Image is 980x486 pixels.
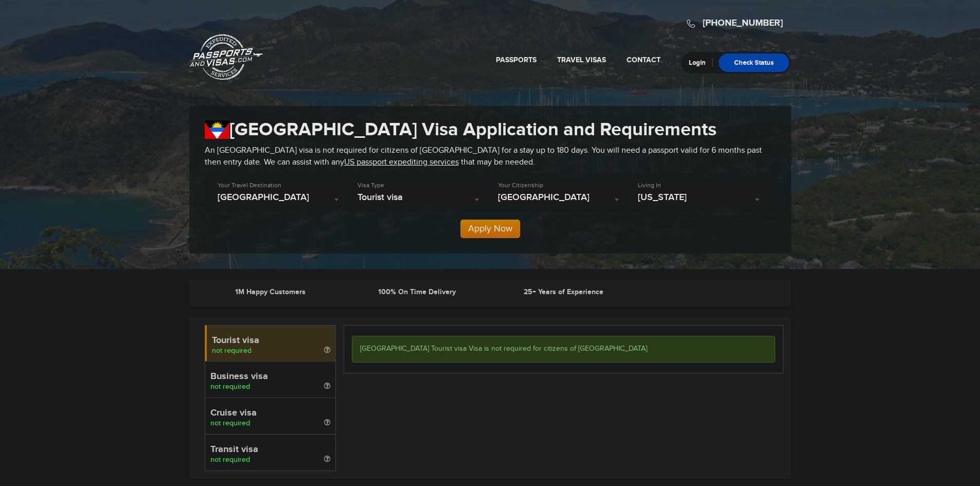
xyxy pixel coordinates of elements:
[689,59,713,67] a: Login
[205,119,776,141] h1: [GEOGRAPHIC_DATA] Visa Application and Requirements
[638,192,763,203] span: California
[498,192,623,203] span: United States
[352,336,775,363] div: [GEOGRAPHIC_DATA] Tourist visa Visa is not required for citizens of [GEOGRAPHIC_DATA]
[235,287,306,296] strong: 1M Happy Customers
[218,192,343,207] span: Antigua and Barbuda
[210,372,330,382] h4: Business visa
[627,56,661,64] a: Contact
[524,287,603,296] strong: 25+ Years of Experience
[190,34,263,80] a: Passports & [DOMAIN_NAME]
[210,383,250,391] span: not required
[638,192,763,207] span: California
[358,181,384,190] label: Visa Type
[210,408,330,419] h4: Cruise visa
[210,419,250,427] span: not required
[557,56,606,64] a: Travel Visas
[218,192,343,203] span: Antigua and Barbuda
[205,145,776,169] p: An [GEOGRAPHIC_DATA] visa is not required for citizens of [GEOGRAPHIC_DATA] for a stay up to 180 ...
[344,157,459,167] a: US passport expediting services
[218,181,281,190] label: Your Travel Destination
[212,347,252,355] span: not required
[210,456,250,464] span: not required
[703,17,783,29] a: [PHONE_NUMBER]
[358,192,483,203] span: Tourist visa
[378,287,456,296] strong: 100% On Time Delivery
[210,445,330,455] h4: Transit visa
[498,192,623,207] span: United States
[496,56,537,64] a: Passports
[212,336,330,346] h4: Tourist visa
[638,181,661,190] label: Living In
[639,287,781,299] iframe: Customer reviews powered by Trustpilot
[358,192,483,207] span: Tourist visa
[498,181,543,190] label: Your Citizenship
[460,220,520,238] button: Apply Now
[719,53,789,72] a: Check Status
